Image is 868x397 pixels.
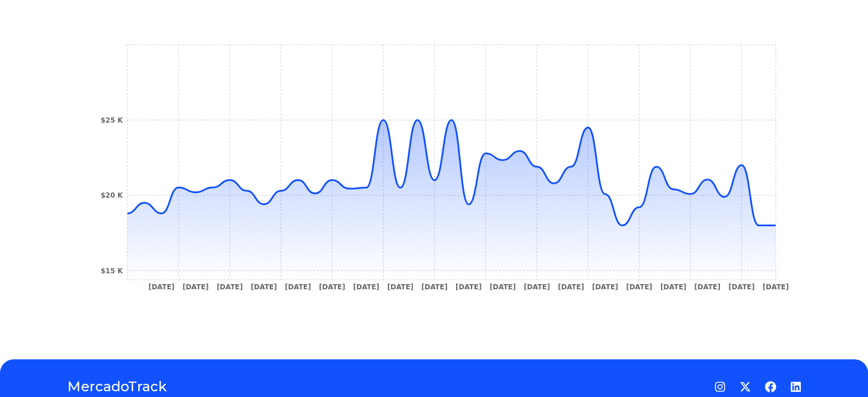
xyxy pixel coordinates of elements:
[319,283,345,291] tspan: [DATE]
[353,283,379,291] tspan: [DATE]
[694,283,721,291] tspan: [DATE]
[591,283,618,291] tspan: [DATE]
[523,283,550,291] tspan: [DATE]
[251,283,277,291] tspan: [DATE]
[728,283,754,291] tspan: [DATE]
[739,381,751,392] a: Twitter
[790,381,801,392] a: LinkedIn
[100,116,123,124] tspan: $25 K
[67,378,167,396] a: MercadoTrack
[100,266,123,274] tspan: $15 K
[285,283,311,291] tspan: [DATE]
[100,191,123,199] tspan: $20 K
[455,283,481,291] tspan: [DATE]
[387,283,413,291] tspan: [DATE]
[421,283,447,291] tspan: [DATE]
[660,283,686,291] tspan: [DATE]
[148,283,174,291] tspan: [DATE]
[216,283,243,291] tspan: [DATE]
[765,381,776,392] a: Facebook
[714,381,726,392] a: Instagram
[182,283,209,291] tspan: [DATE]
[762,283,789,291] tspan: [DATE]
[626,283,652,291] tspan: [DATE]
[558,283,584,291] tspan: [DATE]
[489,283,516,291] tspan: [DATE]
